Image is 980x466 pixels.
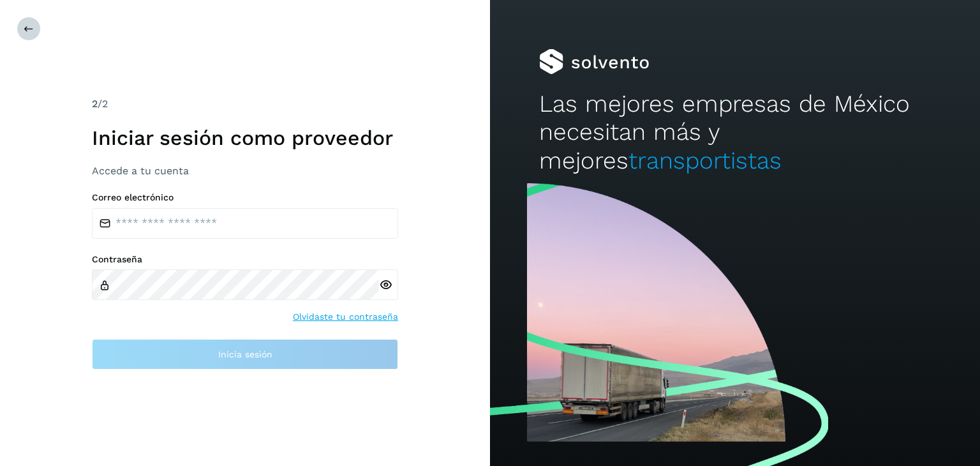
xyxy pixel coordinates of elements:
[218,350,272,359] span: Inicia sesión
[293,310,398,324] a: Olvidaste tu contraseña
[92,98,98,110] span: 2
[628,147,782,174] span: transportistas
[92,165,398,177] h3: Accede a tu cuenta
[92,192,398,203] label: Correo electrónico
[92,126,398,150] h1: Iniciar sesión como proveedor
[92,96,398,112] div: /2
[92,254,398,265] label: Contraseña
[539,90,931,175] h2: Las mejores empresas de México necesitan más y mejores
[92,339,398,370] button: Inicia sesión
